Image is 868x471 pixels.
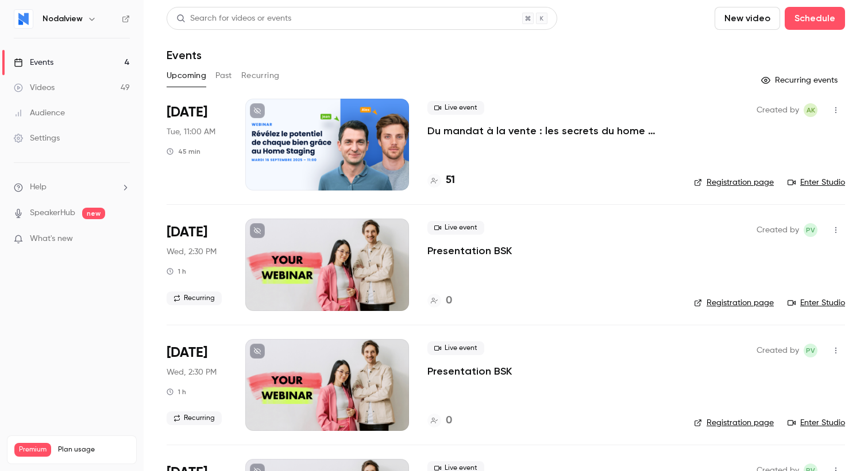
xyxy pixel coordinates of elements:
div: 1 h [167,267,186,276]
span: Wed, 2:30 PM [167,246,217,258]
h4: 0 [446,293,452,309]
button: New video [715,7,780,30]
a: Registration page [694,177,774,188]
a: SpeakerHub [30,207,75,219]
span: Plan usage [58,445,129,454]
h6: Nodalview [43,13,83,25]
span: [DATE] [167,344,207,362]
div: Videos [14,82,55,94]
h1: Events [167,48,202,62]
div: Settings [14,133,60,144]
a: Presentation BSK [427,364,512,378]
span: PV [806,223,815,237]
div: Search for videos or events [176,13,291,25]
a: Enter Studio [788,417,845,429]
span: Created by [757,223,799,237]
span: Live event [427,221,484,235]
a: Du mandat à la vente : les secrets du home staging virtuel pour déclencher le coup de cœur [427,124,676,138]
a: Enter Studio [788,177,845,188]
img: Nodalview [14,10,33,28]
span: new [82,208,105,219]
iframe: Noticeable Trigger [116,234,130,244]
span: Recurring [167,291,222,305]
div: Audience [14,107,65,119]
span: AK [807,103,815,117]
button: Upcoming [167,67,206,85]
span: [DATE] [167,223,207,242]
span: PV [806,344,815,357]
a: 51 [427,173,455,188]
span: [DATE] [167,103,207,122]
h4: 51 [446,173,455,188]
span: Help [30,181,47,193]
span: Premium [14,443,51,457]
span: Created by [757,103,799,117]
span: Created by [757,344,799,357]
a: Presentation BSK [427,244,512,258]
span: Recurring [167,411,222,425]
h4: 0 [446,413,452,429]
button: Recurring events [756,71,845,89]
li: help-dropdown-opener [14,181,130,193]
span: Live event [427,341,484,355]
span: What's new [30,233,73,245]
a: Enter Studio [788,297,845,309]
span: Wed, 2:30 PM [167,367,217,378]
a: 0 [427,293,452,309]
span: Alexandre Kinapenne [804,103,817,117]
span: Paul Vérine [804,223,817,237]
div: Aug 26 Wed, 2:30 PM (Europe/Paris) [167,339,227,431]
button: Past [215,67,232,85]
a: Registration page [694,297,774,309]
div: 45 min [167,147,200,156]
div: 1 h [167,387,186,396]
a: 0 [427,413,452,429]
span: Paul Vérine [804,344,817,357]
button: Recurring [241,67,280,85]
div: Events [14,57,53,68]
button: Schedule [785,7,845,30]
span: Tue, 11:00 AM [167,126,215,138]
div: Jul 29 Wed, 2:30 PM (Europe/Paris) [167,219,227,310]
a: Registration page [694,417,774,429]
div: Sep 16 Tue, 11:00 AM (Europe/Brussels) [167,99,227,190]
span: Live event [427,101,484,115]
